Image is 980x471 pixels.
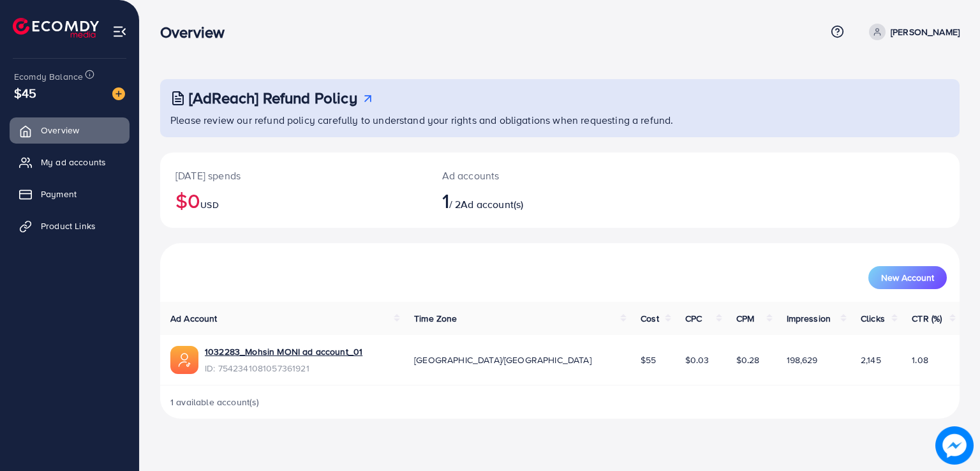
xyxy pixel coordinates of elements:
[736,312,754,325] span: CPM
[170,312,218,325] span: Ad Account
[861,312,885,325] span: Clicks
[41,220,96,232] span: Product Links
[41,124,79,137] span: Overview
[10,213,130,239] a: Product Links
[170,396,260,408] span: 1 available account(s)
[641,312,659,325] span: Cost
[112,24,127,39] img: menu
[10,117,130,143] a: Overview
[175,188,412,213] h2: $0
[205,345,362,358] a: 1032283_Mohsin MONI ad account_01
[200,198,218,211] span: USD
[41,188,77,200] span: Payment
[881,273,934,282] span: New Account
[861,354,881,366] span: 2,145
[170,112,952,128] p: Please review our refund policy carefully to understand your rights and obligations when requesti...
[414,354,591,366] span: [GEOGRAPHIC_DATA]/[GEOGRAPHIC_DATA]
[41,156,106,168] span: My ad accounts
[14,70,83,83] span: Ecomdy Balance
[189,89,357,107] h3: [AdReach] Refund Policy
[10,149,130,175] a: My ad accounts
[461,197,523,211] span: Ad account(s)
[175,168,412,183] p: [DATE] spends
[10,181,130,207] a: Payment
[170,346,198,374] img: ic-ads-acc.e4c84228.svg
[912,312,942,325] span: CTR (%)
[868,266,947,289] button: New Account
[160,23,235,41] h3: Overview
[13,18,99,38] img: logo
[935,426,973,464] img: image
[685,354,709,366] span: $0.03
[14,84,36,102] span: $45
[205,362,362,375] span: ID: 7542341081057361921
[787,354,818,366] span: 198,629
[414,312,457,325] span: Time Zone
[736,354,760,366] span: $0.28
[787,312,831,325] span: Impression
[112,87,125,100] img: image
[442,186,449,215] span: 1
[912,354,928,366] span: 1.08
[685,312,702,325] span: CPC
[864,24,960,40] a: [PERSON_NAME]
[442,188,611,213] h2: / 2
[641,354,656,366] span: $55
[442,168,611,183] p: Ad accounts
[891,24,960,40] p: [PERSON_NAME]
